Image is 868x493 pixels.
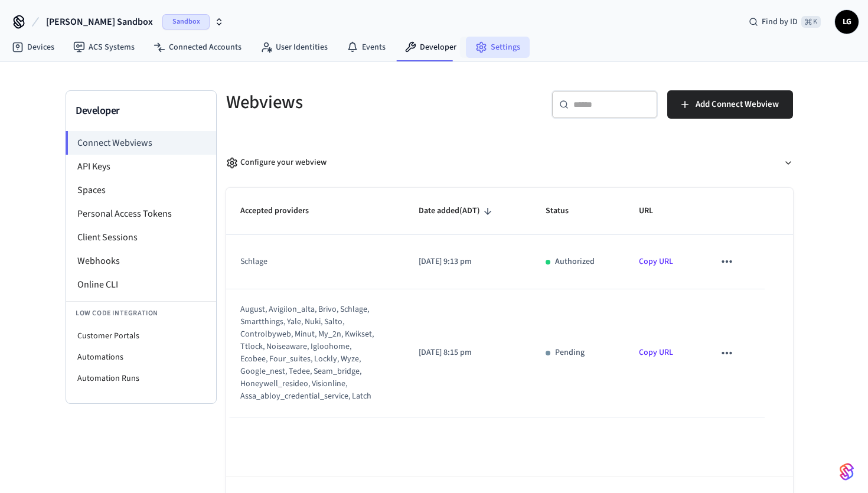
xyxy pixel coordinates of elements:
p: [DATE] 9:13 pm [419,256,517,268]
a: Developer [395,37,466,58]
button: Add Connect Webview [667,90,793,119]
div: august, avigilon_alta, brivo, schlage, smartthings, yale, nuki, salto, controlbyweb, minut, my_2n... [240,303,376,403]
li: Low Code Integration [66,301,216,325]
li: Customer Portals [66,325,216,347]
table: sticky table [226,188,793,417]
a: ACS Systems [64,37,144,58]
span: Accepted providers [240,202,324,220]
a: Connected Accounts [144,37,251,58]
div: Find by ID⌘ K [739,11,830,32]
div: Configure your webview [226,156,327,169]
a: Copy URL [639,256,673,267]
li: Automations [66,347,216,368]
li: Automation Runs [66,368,216,389]
h5: Webviews [226,90,502,115]
p: [DATE] 8:15 pm [419,347,517,359]
span: LG [836,11,857,32]
li: Spaces [66,178,216,202]
li: Connect Webviews [66,131,216,155]
a: User Identities [251,37,337,58]
span: ⌘ K [801,16,821,28]
a: Devices [2,37,64,58]
span: Add Connect Webview [696,97,779,112]
li: Personal Access Tokens [66,202,216,226]
li: Client Sessions [66,226,216,249]
button: LG [835,10,859,34]
div: schlage [240,256,376,268]
span: Status [546,202,584,220]
p: Pending [555,347,585,359]
p: Authorized [555,256,595,268]
img: SeamLogoGradient.69752ec5.svg [840,462,854,481]
span: URL [639,202,668,220]
li: Online CLI [66,273,216,296]
h3: Developer [76,103,207,119]
li: API Keys [66,155,216,178]
a: Copy URL [639,347,673,358]
span: Sandbox [162,14,210,30]
span: Find by ID [762,16,798,28]
span: [PERSON_NAME] Sandbox [46,15,153,29]
a: Events [337,37,395,58]
span: Date added(ADT) [419,202,495,220]
a: Settings [466,37,530,58]
button: Configure your webview [226,147,793,178]
li: Webhooks [66,249,216,273]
